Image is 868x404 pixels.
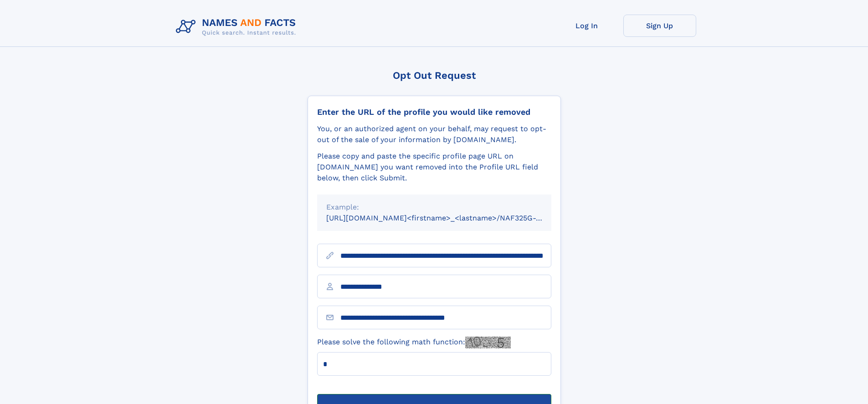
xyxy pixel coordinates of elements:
[326,202,542,213] div: Example:
[172,15,303,39] img: Logo Names and Facts
[308,70,561,81] div: Opt Out Request
[326,214,569,222] small: [URL][DOMAIN_NAME]<firstname>_<lastname>/NAF325G-xxxxxxxx
[317,337,511,348] label: Please solve the following math function:
[317,107,551,117] div: Enter the URL of the profile you would like removed
[550,15,623,37] a: Log In
[317,123,551,145] div: You, or an authorized agent on your behalf, may request to opt-out of the sale of your informatio...
[623,15,696,37] a: Sign Up
[317,151,551,184] div: Please copy and paste the specific profile page URL on [DOMAIN_NAME] you want removed into the Pr...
